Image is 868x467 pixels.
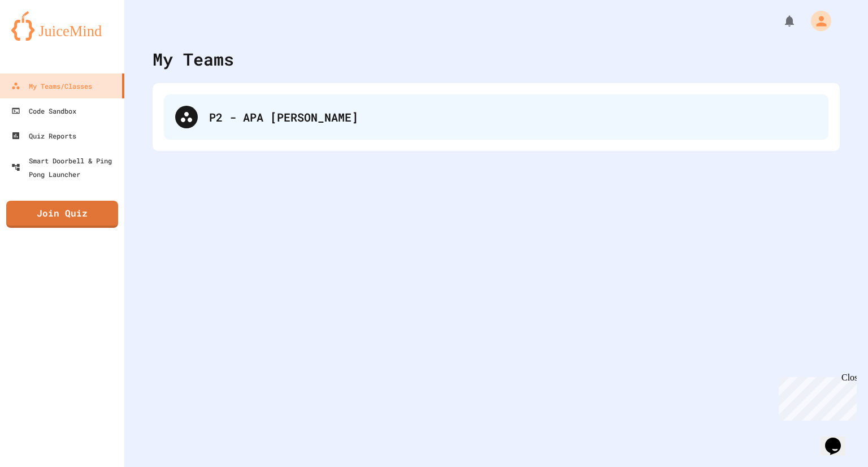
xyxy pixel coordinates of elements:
[774,373,857,421] iframe: chat widget
[821,422,857,456] iframe: chat widget
[6,201,118,228] a: Join Quiz
[153,46,234,72] div: My Teams
[762,11,799,31] div: My Notifications
[11,154,120,181] div: Smart Doorbell & Ping Pong Launcher
[11,11,113,41] img: logo-orange.svg
[11,104,76,118] div: Code Sandbox
[11,129,76,142] div: Quiz Reports
[5,5,78,72] div: Chat with us now!Close
[799,8,834,34] div: My Account
[11,79,92,93] div: My Teams/Classes
[164,94,828,140] div: P2 - APA [PERSON_NAME]
[209,109,817,126] div: P2 - APA [PERSON_NAME]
